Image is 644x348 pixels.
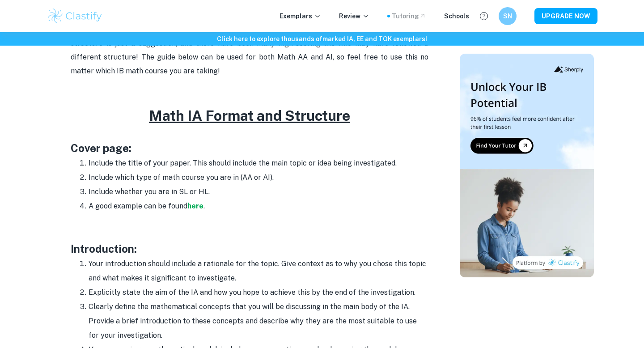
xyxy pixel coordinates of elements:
[149,107,350,124] u: Math IA Format and Structure
[89,156,428,170] li: Include the title of your paper. This should include the main topic or idea being investigated.
[89,170,428,185] li: Include which type of math course you are in (AA or AI).
[2,34,642,44] h6: Click here to explore thousands of marked IA, EE and TOK exemplars !
[460,54,594,277] img: Thumbnail
[89,300,428,343] li: Clearly define the mathematical concepts that you will be discussing in the main body of the IA. ...
[339,11,369,21] p: Review
[47,7,103,25] img: Clastify logo
[476,8,491,24] button: Help and Feedback
[503,11,513,21] h6: SN
[71,140,428,156] h3: Cover page:
[89,285,428,300] li: Explicitly state the aim of the IA and how you hope to achieve this by the end of the investigation.
[89,185,428,199] li: Include whether you are in SL or HL.
[89,199,428,213] li: A good example can be found .
[71,241,428,257] h3: Introduction:
[444,11,469,21] a: Schools
[187,202,203,210] a: here
[280,11,321,21] p: Exemplars
[534,8,597,24] button: UPGRADE NOW
[71,12,428,75] span: that! In this post, we will break down the main elements to include when writing your Math IA, ba...
[499,7,517,25] button: SN
[392,11,426,21] a: Tutoring
[89,257,428,285] li: Your introduction should include a rationale for the topic. Give context as to why you chose this...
